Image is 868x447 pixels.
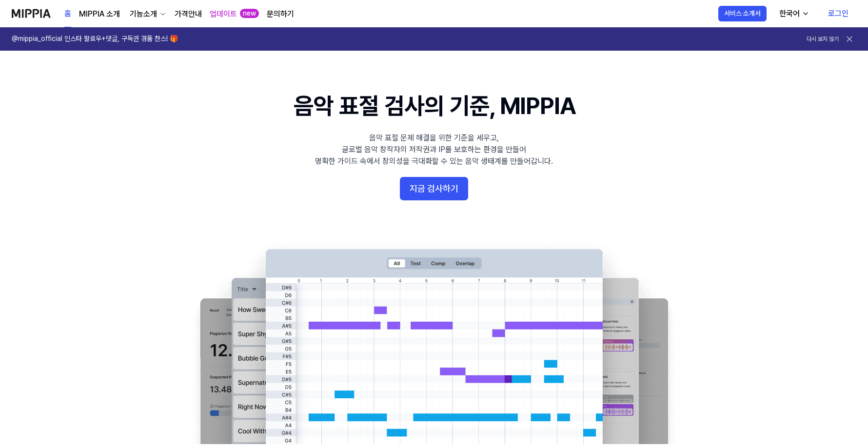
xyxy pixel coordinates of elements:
a: 업데이트 [210,8,237,20]
a: 문의하기 [267,8,294,20]
button: 기능소개 [128,8,167,20]
a: 가격안내 [175,8,202,20]
a: MIPPIA 소개 [79,8,120,20]
div: 기능소개 [128,8,159,20]
button: 다시 보지 않기 [807,35,839,43]
h1: 음악 표절 검사의 기준, MIPPIA [294,90,575,122]
div: 한국어 [777,8,802,19]
a: 홈 [64,0,71,27]
button: 서비스 소개서 [718,6,767,21]
div: 음악 표절 문제 해결을 위한 기준을 세우고, 글로벌 음악 창작자의 저작권과 IP를 보호하는 환경을 만들어 명확한 가이드 속에서 창의성을 극대화할 수 있는 음악 생태계를 만들어... [315,132,553,167]
button: 한국어 [771,4,815,23]
h1: @mippia_official 인스타 팔로우+댓글, 구독권 경품 찬스! 🎁 [12,34,178,44]
img: main Image [180,239,688,444]
div: new [240,9,259,19]
button: 지금 검사하기 [400,177,468,200]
